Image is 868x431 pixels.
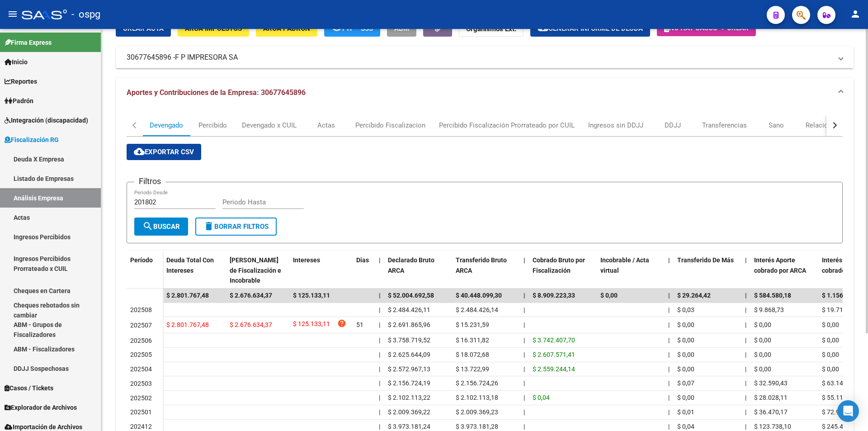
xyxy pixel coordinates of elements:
span: $ 15.231,59 [456,321,489,328]
span: $ 3.973.181,28 [456,423,498,430]
span: $ 18.072,68 [456,351,489,358]
div: Percibido Fiscalizacion [355,120,425,130]
span: | [668,365,670,373]
span: $ 3.742.407,70 [533,336,575,344]
span: $ 0,00 [754,321,771,328]
span: Explorador de Archivos [5,403,77,412]
span: $ 245.499,93 [822,423,859,430]
span: Fiscalización RG [5,135,59,145]
span: | [379,306,380,313]
mat-expansion-panel-header: Aportes y Contribuciones de la Empresa: 30677645896 [116,78,854,107]
span: $ 0,04 [533,394,550,401]
span: $ 0,00 [677,321,694,328]
span: $ 125.133,11 [293,319,330,331]
span: | [379,256,381,264]
span: F P IMPRESORA SA [175,52,238,62]
span: | [524,306,525,313]
datatable-header-cell: Transferido Bruto ARCA [452,251,520,290]
span: | [745,292,747,299]
span: $ 72.961,28 [822,408,855,416]
span: $ 2.156.724,26 [456,379,498,387]
span: $ 125.133,11 [293,292,330,299]
span: 202505 [130,351,152,358]
span: 202412 [130,423,152,430]
span: Integración (discapacidad) [5,115,88,125]
span: Reportes [5,76,37,86]
span: Buscar [142,223,180,231]
span: | [745,365,746,373]
span: | [668,408,670,416]
span: $ 32.590,43 [754,379,788,387]
mat-icon: cloud_download [134,146,145,157]
span: $ 0,00 [677,365,694,373]
span: $ 36.470,17 [754,408,788,416]
span: $ 2.691.865,96 [388,321,430,328]
span: $ 0,04 [677,423,694,430]
span: $ 2.484.426,11 [388,306,430,313]
span: $ 0,00 [822,336,839,344]
div: DDJJ [665,120,681,130]
span: Casos / Tickets [5,383,53,393]
span: $ 55.114,59 [822,394,855,401]
span: 202507 [130,322,152,329]
span: | [668,379,670,387]
span: Transferido Bruto ARCA [456,256,507,274]
div: Transferencias [702,120,747,130]
span: $ 29.264,42 [677,292,711,299]
mat-icon: menu [7,9,18,19]
span: | [524,423,525,430]
span: 202506 [130,337,152,344]
span: | [379,423,380,430]
datatable-header-cell: Intereses [289,251,353,290]
span: | [379,292,381,299]
span: | [379,351,380,358]
div: Percibido [198,120,227,130]
span: | [379,336,380,344]
datatable-header-cell: Deuda Bruta Neto de Fiscalización e Incobrable [226,251,289,290]
span: Padrón [5,96,33,106]
span: | [745,321,746,328]
span: $ 0,00 [754,365,771,373]
span: $ 0,01 [677,408,694,416]
span: $ 2.676.634,37 [230,292,272,299]
h3: Filtros [134,175,165,188]
span: | [524,394,525,401]
div: Actas [317,120,335,130]
button: Borrar Filtros [195,218,277,236]
span: 202508 [130,306,152,313]
span: $ 16.311,82 [456,336,489,344]
datatable-header-cell: Interés Aporte cobrado por ARCA [750,251,818,290]
span: 202501 [130,408,152,416]
span: | [745,423,746,430]
span: Inicio [5,57,28,67]
span: Firma Express [5,38,52,47]
datatable-header-cell: Incobrable / Acta virtual [597,251,665,290]
span: $ 2.801.767,48 [166,321,209,328]
span: | [745,306,746,313]
span: $ 8.909.223,33 [533,292,575,299]
span: $ 19.710,08 [822,306,855,313]
span: $ 584.580,18 [754,292,791,299]
span: Interés Aporte cobrado por ARCA [754,256,806,274]
span: $ 40.448.099,30 [456,292,502,299]
span: | [524,321,525,328]
span: | [379,379,380,387]
span: 202503 [130,380,152,387]
div: Devengado [150,120,183,130]
mat-panel-title: 30677645896 - [127,52,832,62]
datatable-header-cell: Declarado Bruto ARCA [384,251,452,290]
span: Aportes y Contribuciones de la Empresa: 30677645896 [127,88,306,97]
span: | [668,256,670,264]
span: $ 0,00 [677,336,694,344]
span: Período [130,256,153,264]
span: - ospg [71,5,100,24]
span: $ 2.572.967,13 [388,365,430,373]
div: Open Intercom Messenger [837,400,859,422]
span: $ 63.140,55 [822,379,855,387]
datatable-header-cell: | [741,251,750,290]
datatable-header-cell: | [520,251,529,290]
span: 202502 [130,394,152,402]
datatable-header-cell: Transferido De Más [674,251,741,290]
datatable-header-cell: | [665,251,674,290]
strong: Organismos Ext. [466,25,516,33]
